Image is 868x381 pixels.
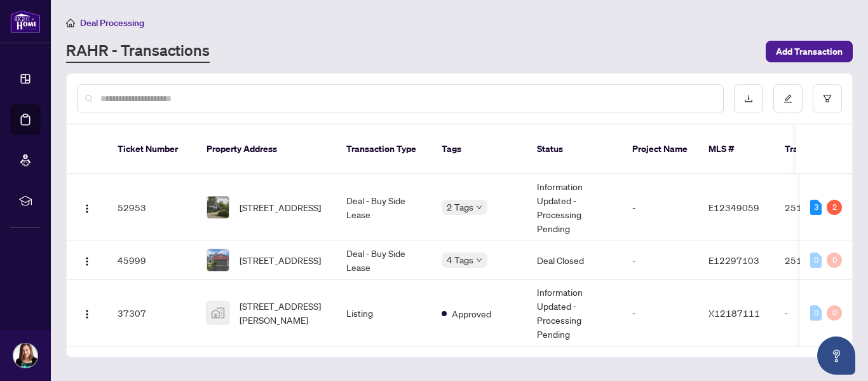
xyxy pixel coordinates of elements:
[527,241,622,280] td: Deal Closed
[452,307,491,321] span: Approved
[622,241,698,280] td: -
[431,125,527,174] th: Tags
[196,125,336,174] th: Property Address
[240,299,326,327] span: [STREET_ADDRESS][PERSON_NAME]
[77,250,97,270] button: Logo
[622,280,698,347] td: -
[336,280,431,347] td: Listing
[709,254,759,266] span: E12297103
[476,204,482,211] span: down
[698,125,775,174] th: MLS #
[744,94,753,103] span: download
[447,200,473,214] span: 2 Tags
[77,197,97,218] button: Logo
[827,200,842,215] div: 2
[336,174,431,241] td: Deal - Buy Side Lease
[527,280,622,347] td: Information Updated - Processing Pending
[207,197,229,218] img: thumbnail-img
[810,253,822,268] div: 0
[82,256,92,267] img: Logo
[107,280,196,347] td: 37307
[77,303,97,323] button: Logo
[827,253,842,268] div: 0
[775,174,864,241] td: 2514803
[827,305,842,321] div: 0
[207,302,229,324] img: thumbnail-img
[336,125,431,174] th: Transaction Type
[775,125,864,174] th: Trade Number
[240,253,321,267] span: [STREET_ADDRESS]
[709,307,760,319] span: X12187111
[107,125,196,174] th: Ticket Number
[783,94,792,103] span: edit
[823,94,832,103] span: filter
[527,174,622,241] td: Information Updated - Processing Pending
[66,40,210,63] a: RAHR - Transactions
[776,41,843,62] span: Add Transaction
[82,309,92,319] img: Logo
[810,200,822,215] div: 3
[527,125,622,174] th: Status
[817,336,855,375] button: Open asap
[709,202,759,213] span: E12349059
[447,253,473,267] span: 4 Tags
[773,84,803,113] button: edit
[734,84,763,113] button: download
[107,241,196,280] td: 45999
[10,10,41,33] img: logo
[810,305,822,321] div: 0
[207,249,229,271] img: thumbnail-img
[775,280,864,347] td: -
[80,17,144,29] span: Deal Processing
[775,241,864,280] td: 2511630
[476,257,482,263] span: down
[813,84,842,113] button: filter
[13,343,37,368] img: Profile Icon
[766,41,853,62] button: Add Transaction
[336,241,431,280] td: Deal - Buy Side Lease
[622,174,698,241] td: -
[107,174,196,241] td: 52953
[82,204,92,214] img: Logo
[240,200,321,214] span: [STREET_ADDRESS]
[622,125,698,174] th: Project Name
[66,18,75,27] span: home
